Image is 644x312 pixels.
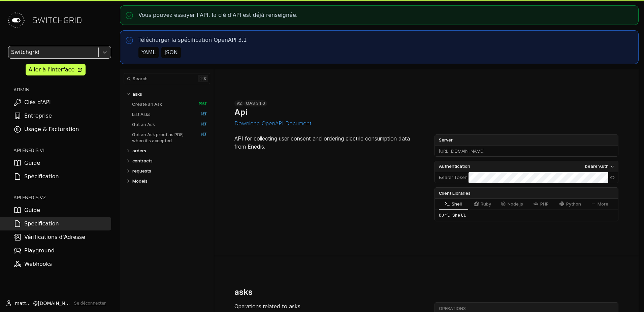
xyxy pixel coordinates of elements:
a: Models [132,176,207,186]
div: [URL][DOMAIN_NAME] [435,146,618,157]
kbd: ⌘ k [198,75,208,82]
label: Server [435,135,618,146]
span: @ [33,300,38,307]
span: Authentication [439,163,470,170]
span: POST [194,102,207,106]
div: YAML [141,49,156,57]
div: Aller à l'interface [29,66,74,74]
h2: asks [234,287,253,297]
span: GET [194,122,207,127]
p: Create an Ask [132,101,162,107]
p: Vous pouvez essayer l'API, la clé d'API est déjà renseignée. [138,11,298,19]
button: Se déconnecter [74,301,106,306]
button: bearerAuth [583,163,617,170]
span: GET [194,112,207,117]
span: matthieu [15,300,33,307]
p: List Asks [132,111,151,117]
div: v2 [234,100,244,106]
div: Client Libraries [435,188,618,198]
span: Search [133,76,148,81]
span: GET [194,132,207,137]
a: Create an Ask POST [132,99,207,109]
a: Get an Ask GET [132,119,207,129]
span: Shell [452,201,462,207]
span: SWITCHGRID [32,15,82,26]
div: Operations [439,306,617,312]
p: Télécharger la spécification OpenAPI 3.1 [138,36,247,44]
a: contracts [132,156,207,166]
a: orders [132,146,207,156]
p: Get an Ask proof as PDF, when it's accepted [132,131,192,144]
span: Python [566,201,581,207]
a: Aller à l'interface [26,64,86,75]
div: Curl Shell [435,210,618,221]
div: JSON [164,49,178,57]
img: Switchgrid Logo [5,9,27,31]
p: Models [132,178,148,184]
label: Bearer Token [439,174,468,181]
button: JSON [161,47,181,58]
span: Ruby [481,201,491,207]
div: OAS 3.1.0 [244,100,267,106]
h2: ADMIN [13,86,111,93]
span: PHP [540,201,549,207]
h2: API ENEDIS v2 [13,194,111,201]
p: Get an Ask [132,121,155,127]
button: Download OpenAPI Document [234,120,312,126]
a: Get an Ask proof as PDF, when it's accepted GET [132,129,207,146]
span: [DOMAIN_NAME] [38,300,71,307]
a: requests [132,166,207,176]
p: requests [132,168,151,174]
span: Node.js [508,201,523,207]
a: asks [132,89,207,99]
p: orders [132,148,146,154]
div: bearerAuth [585,163,609,170]
a: List Asks GET [132,109,207,119]
button: YAML [138,47,159,58]
p: Operations related to asks [234,302,418,310]
p: API for collecting user consent and ordering electric consumption data from Enedis. [234,134,418,151]
p: contracts [132,158,153,164]
h2: API ENEDIS v1 [13,147,111,154]
h1: Api [234,107,247,117]
div: : [435,172,469,183]
p: asks [132,91,142,97]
